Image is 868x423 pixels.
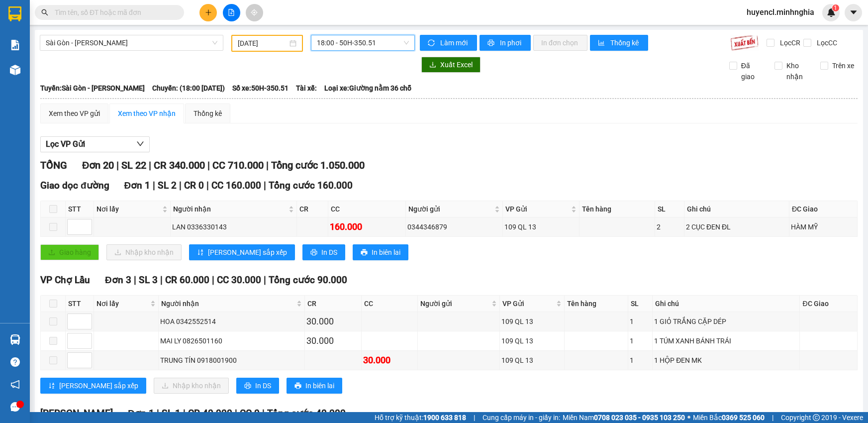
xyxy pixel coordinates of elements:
[428,39,436,47] span: sync
[362,296,418,312] th: CC
[782,60,812,82] span: Kho nhận
[487,39,496,47] span: printer
[154,159,205,171] span: CR 340.000
[628,296,653,312] th: SL
[160,274,163,286] span: |
[737,60,767,82] span: Đã giao
[118,108,176,119] div: Xem theo VP nhận
[41,9,48,16] span: search
[594,414,685,422] strong: 0708 023 035 - 0935 103 250
[172,221,295,232] div: LAN 0336330143
[501,355,563,366] div: 109 QL 13
[789,201,858,217] th: ĐC Giao
[813,414,820,421] span: copyright
[501,316,563,327] div: 109 QL 13
[154,378,229,394] button: downloadNhập kho nhận
[306,315,359,328] div: 30.000
[251,9,258,16] span: aim
[10,380,20,389] span: notification
[238,38,288,49] input: 14/09/2025
[40,378,146,394] button: sort-ascending[PERSON_NAME] sắp xếp
[501,335,563,346] div: 109 QL 13
[10,334,20,345] img: warehouse-icon
[106,244,182,260] button: downloadNhập kho nhận
[246,4,263,21] button: aim
[173,204,287,214] span: Người nhận
[834,4,837,11] span: 1
[46,138,85,150] span: Lọc VP Gửi
[423,414,466,422] strong: 1900 633 818
[565,296,628,312] th: Tên hàng
[223,4,240,21] button: file-add
[116,159,119,171] span: |
[206,180,209,191] span: |
[139,274,158,286] span: SL 3
[294,382,301,390] span: printer
[654,335,798,346] div: 1 TÚM XANH BÁNH TRÁI
[183,408,186,419] span: |
[687,416,690,420] span: ⚪️
[730,35,759,51] img: 9k=
[686,221,787,232] div: 2 CỤC ĐEN ĐL
[693,412,765,423] span: Miền Bắc
[480,35,531,51] button: printerIn phơi
[827,8,836,17] img: icon-new-feature
[654,316,798,327] div: 1 GIỎ TRẮNG CẶP DÉP
[330,220,404,234] div: 160.000
[40,274,90,286] span: VP Chợ Lầu
[407,221,501,232] div: 0344346879
[504,221,578,232] div: 109 QL 13
[420,298,489,309] span: Người gửi
[158,180,177,191] span: SL 2
[772,412,773,423] span: |
[321,247,337,258] span: In DS
[598,39,606,47] span: bar-chart
[10,65,20,75] img: warehouse-icon
[188,408,232,419] span: CR 40.000
[269,180,353,191] span: Tổng cước 160.000
[317,35,409,50] span: 18:00 - 50H-350.51
[503,217,579,237] td: 109 QL 13
[165,274,209,286] span: CR 60.000
[264,180,266,191] span: |
[235,408,237,419] span: |
[267,408,346,419] span: Tổng cước 40.000
[630,335,651,346] div: 1
[228,9,235,16] span: file-add
[105,274,131,286] span: Đơn 3
[244,382,251,390] span: printer
[800,296,857,312] th: ĐC Giao
[236,378,279,394] button: printerIn DS
[55,7,172,18] input: Tìm tên, số ĐT hoặc mã đơn
[361,249,368,257] span: printer
[500,351,565,370] td: 109 QL 13
[184,180,204,191] span: CR 0
[269,274,347,286] span: Tổng cước 90.000
[502,298,554,309] span: VP Gửi
[10,402,20,412] span: message
[776,37,802,48] span: Lọc CR
[40,159,67,171] span: TỔNG
[287,378,342,394] button: printerIn biên lai
[500,312,565,331] td: 109 QL 13
[474,412,475,423] span: |
[505,204,569,214] span: VP Gửi
[832,4,839,11] sup: 1
[500,331,565,351] td: 109 QL 13
[205,9,212,16] span: plus
[297,201,328,217] th: CR
[153,180,155,191] span: |
[363,353,416,367] div: 30.000
[375,412,466,423] span: Hỗ trợ kỹ thuật:
[189,244,295,260] button: sort-ascending[PERSON_NAME] sắp xếp
[136,140,144,148] span: down
[40,244,99,260] button: uploadGiao hàng
[96,204,160,214] span: Nơi lấy
[296,83,317,94] span: Tài xế:
[305,380,334,391] span: In biên lai
[813,37,839,48] span: Lọc CC
[590,35,648,51] button: bar-chartThống kê
[845,4,862,21] button: caret-down
[124,180,151,191] span: Đơn 1
[160,316,303,327] div: HOA 0342552514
